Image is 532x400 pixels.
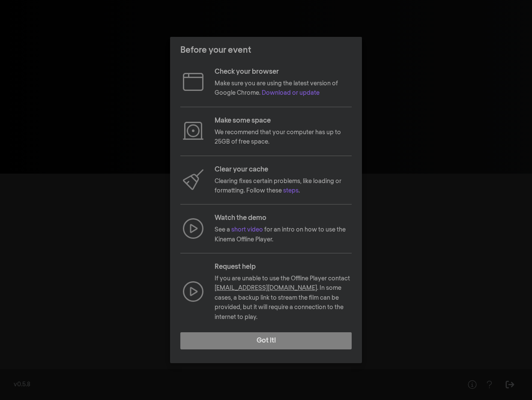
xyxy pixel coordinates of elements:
a: short video [231,227,263,233]
a: Download or update [262,90,320,96]
header: Before your event [170,37,362,63]
p: We recommend that your computer has up to 25GB of free space. [215,128,352,147]
p: See a for an intro on how to use the Kinema Offline Player. [215,225,352,244]
p: Request help [215,262,352,272]
a: [EMAIL_ADDRESS][DOMAIN_NAME] [215,285,317,291]
a: steps [283,188,299,194]
p: Make sure you are using the latest version of Google Chrome. [215,79,352,98]
p: If you are unable to use the Offline Player contact . In some cases, a backup link to stream the ... [215,274,352,322]
p: Check your browser [215,67,352,77]
button: Got it! [180,332,352,349]
p: Make some space [215,116,352,126]
p: Clear your cache [215,165,352,175]
p: Watch the demo [215,213,352,223]
p: Clearing fixes certain problems, like loading or formatting. Follow these . [215,177,352,196]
